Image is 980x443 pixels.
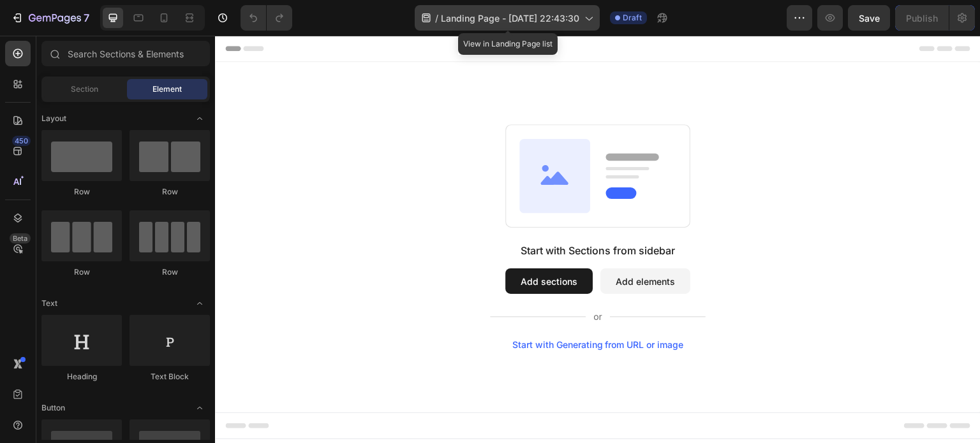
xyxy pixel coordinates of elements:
[41,266,122,278] div: Row
[859,13,880,24] span: Save
[215,36,980,443] iframe: Design area
[189,108,210,129] span: Toggle open
[441,11,579,25] span: Landing Page - [DATE] 22:43:30
[41,186,122,198] div: Row
[12,136,31,146] div: 450
[130,371,210,382] div: Text Block
[41,402,65,414] span: Button
[84,10,89,25] p: 7
[5,5,95,31] button: 7
[241,5,292,31] div: Undo/Redo
[435,11,438,25] span: /
[41,371,122,382] div: Heading
[189,398,210,418] span: Toggle open
[41,41,210,66] input: Search Sections & Elements
[848,5,890,31] button: Save
[895,5,949,31] button: Publish
[10,233,31,243] div: Beta
[306,207,460,222] div: Start with Sections from sidebar
[623,12,642,24] span: Draft
[152,84,182,95] span: Element
[130,266,210,278] div: Row
[297,304,469,314] div: Start with Generating from URL or image
[906,11,938,25] div: Publish
[189,293,210,314] span: Toggle open
[130,186,210,198] div: Row
[41,113,66,124] span: Layout
[385,233,475,258] button: Add elements
[41,298,57,309] span: Text
[71,84,98,95] span: Section
[290,233,378,258] button: Add sections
